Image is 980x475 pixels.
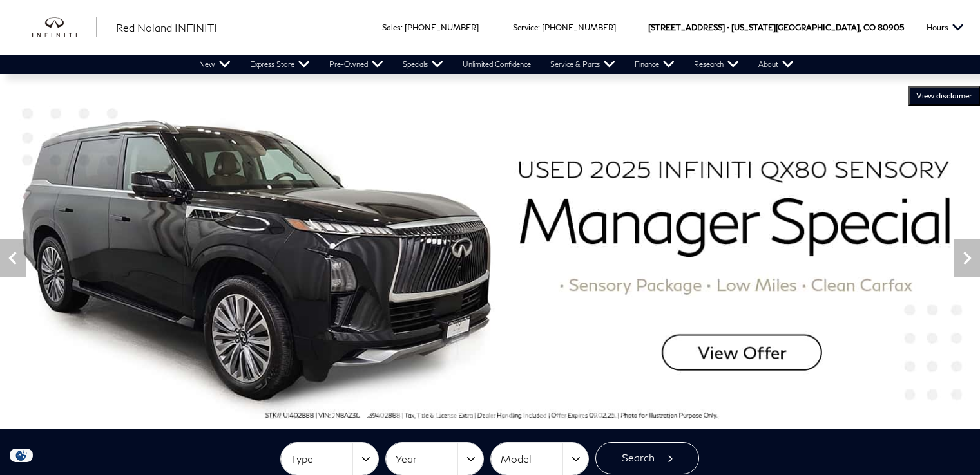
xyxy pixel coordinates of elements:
section: Click to Open Cookie Consent Modal [6,449,36,462]
a: Unlimited Confidence [453,55,541,74]
a: [STREET_ADDRESS] • [US_STATE][GEOGRAPHIC_DATA], CO 80905 [648,23,904,32]
a: Pre-Owned [320,55,393,74]
span: Go to slide 6 [448,405,461,418]
button: Model [491,443,588,475]
span: Go to slide 12 [556,405,569,418]
a: infiniti [32,17,97,38]
span: Go to slide 2 [376,405,389,418]
a: Research [684,55,749,74]
span: Service [513,23,538,32]
img: Opt-Out Icon [6,449,36,462]
span: Go to slide 7 [466,405,479,418]
span: Go to slide 14 [592,405,605,418]
img: INFINITI [32,17,97,38]
span: VIEW DISCLAIMER [916,91,972,101]
a: Express Store [240,55,320,74]
button: VIEW DISCLAIMER [908,86,980,106]
span: Go to slide 11 [538,405,551,418]
span: Model [501,449,562,470]
span: Go to slide 15 [610,405,623,418]
div: Next [954,239,980,277]
a: Specials [393,55,453,74]
a: [PHONE_NUMBER] [542,23,616,32]
span: Go to slide 9 [502,405,515,418]
span: Go to slide 3 [394,405,407,418]
a: Service & Parts [541,55,625,74]
span: Red Noland INFINITI [116,21,217,33]
span: : [401,23,403,32]
span: Type [291,449,352,470]
nav: Main Navigation [189,55,803,74]
button: Search [595,442,699,474]
button: Year [386,443,483,475]
span: Go to slide 1 [358,405,370,418]
span: : [538,23,540,32]
span: Go to slide 4 [412,405,425,418]
span: Sales [382,23,401,32]
a: [PHONE_NUMBER] [405,23,479,32]
span: Go to slide 5 [430,405,443,418]
span: Go to slide 10 [520,405,533,418]
a: Red Noland INFINITI [116,20,217,35]
span: Go to slide 8 [484,405,497,418]
a: About [749,55,803,74]
a: Finance [625,55,684,74]
span: Year [396,449,457,470]
a: New [189,55,240,74]
button: Type [281,443,378,475]
span: Go to slide 13 [574,405,587,418]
